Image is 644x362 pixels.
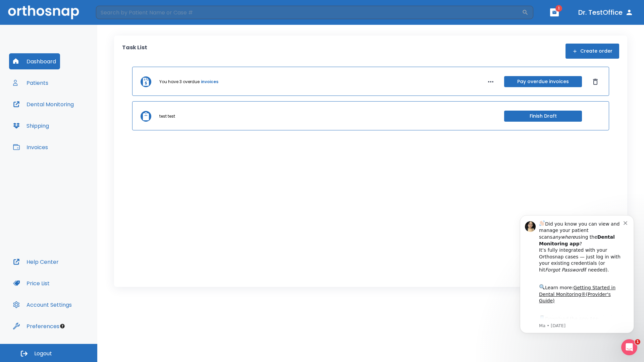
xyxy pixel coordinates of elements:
[9,75,52,91] button: Patients
[504,76,582,87] button: Pay overdue invoices
[566,44,619,59] button: Create order
[590,76,601,87] button: Dismiss
[635,339,640,345] span: 1
[9,318,63,334] button: Preferences
[9,53,60,69] button: Dashboard
[8,5,79,19] img: Orthosnap
[159,113,175,119] p: test test
[201,79,218,85] a: invoices
[9,275,54,291] button: Price List
[576,6,636,18] button: Dr. TestOffice
[555,5,562,12] span: 1
[621,339,637,355] iframe: Intercom live chat
[9,297,76,313] button: Account Settings
[34,350,52,357] span: Logout
[504,111,582,122] button: Finish Draft
[9,118,53,134] button: Shipping
[96,6,522,19] input: Search by Patient Name or Case #
[122,44,147,59] p: Task List
[9,139,52,155] button: Invoices
[159,79,200,85] p: You have 3 overdue
[9,254,63,270] button: Help Center
[9,96,78,112] button: Dental Monitoring
[510,207,644,359] iframe: Intercom notifications message
[59,323,65,329] div: Tooltip anchor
